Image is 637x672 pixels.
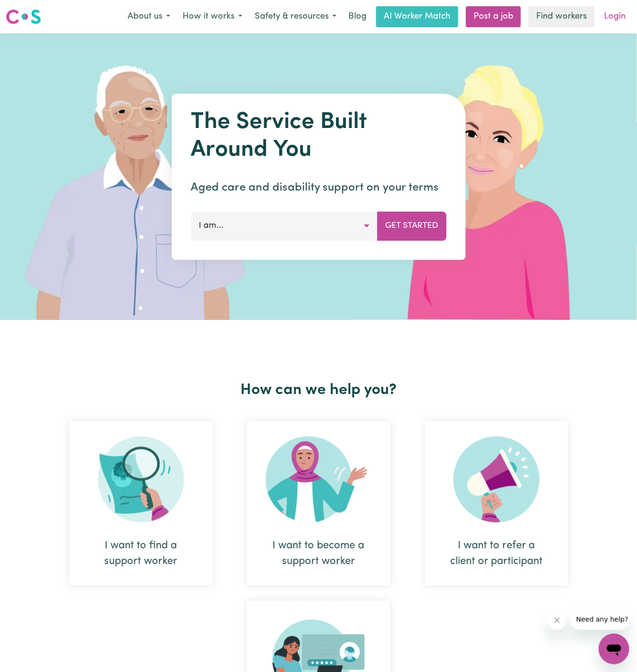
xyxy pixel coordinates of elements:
[92,538,190,569] div: I want to find a support worker
[343,6,372,27] a: Blog
[548,611,567,630] iframe: Close message
[191,212,378,240] button: I am...
[599,634,629,664] iframe: Button to launch messaging window
[448,538,545,569] div: I want to refer a client or participant
[453,437,540,523] img: Refer
[248,7,343,27] button: Safety & resources
[191,109,446,164] h1: The Service Built Around You
[121,7,176,27] button: About us
[571,609,629,630] iframe: Message from company
[377,212,446,240] button: Get Started
[247,421,390,586] div: I want to become a support worker
[6,8,41,25] img: Careseekers logo
[176,7,248,27] button: How it works
[376,6,458,27] a: AI Worker Match
[270,538,367,569] div: I want to become a support worker
[98,437,184,523] img: Search
[598,6,631,27] a: Login
[69,421,213,586] div: I want to find a support worker
[6,6,41,28] a: Careseekers logo
[466,6,521,27] a: Post a job
[191,179,446,196] p: Aged care and disability support on your terms
[529,6,594,27] a: Find workers
[52,381,585,399] h2: How can we help you?
[266,437,372,523] img: Become Worker
[425,421,568,586] div: I want to refer a client or participant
